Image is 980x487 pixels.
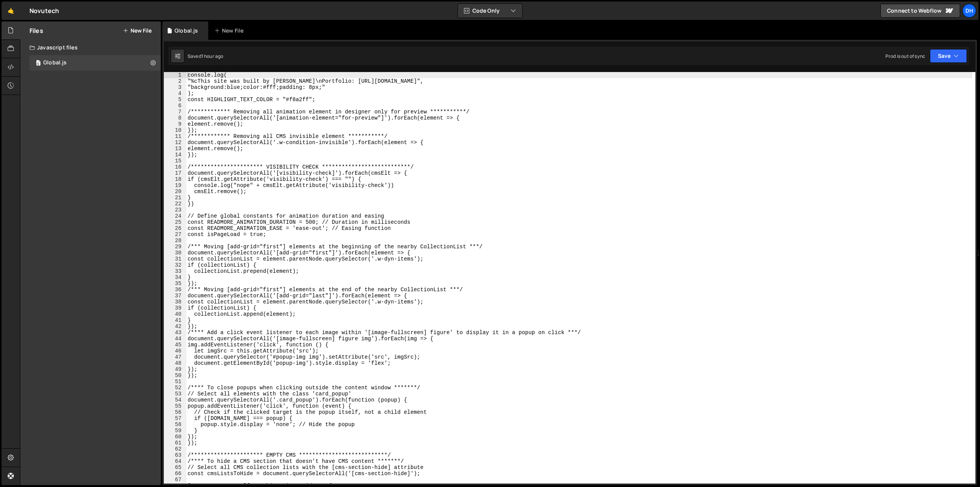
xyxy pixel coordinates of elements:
div: 59 [164,428,186,434]
div: 45 [164,342,186,348]
div: 61 [164,440,186,446]
div: 33 [164,268,186,274]
div: 1 [164,72,186,78]
div: 50 [164,372,186,379]
div: 60 [164,434,186,440]
button: Code Only [458,4,522,18]
div: 43 [164,330,186,336]
div: 18 [164,176,186,182]
div: 25 [164,219,186,225]
div: 37 [164,293,186,299]
div: 7 [164,109,186,115]
span: 0 [36,61,41,67]
div: 44 [164,336,186,342]
div: 48 [164,360,186,366]
div: 64 [164,458,186,464]
div: 8 [164,115,186,121]
a: DH [962,4,976,18]
div: 13 [164,146,186,152]
div: 30 [164,250,186,256]
div: 26 [164,225,186,231]
div: 19 [164,182,186,189]
div: 62 [164,446,186,452]
div: 2 [164,78,186,84]
div: 23 [164,207,186,213]
div: 11 [164,133,186,139]
div: 24 [164,213,186,219]
div: 66 [164,471,186,477]
div: 5 [164,97,186,103]
div: Saved [188,53,223,59]
div: 65 [164,464,186,471]
div: 49 [164,366,186,372]
div: 67 [164,477,186,483]
div: 15 [164,158,186,164]
button: New File [123,28,152,34]
a: 🤙 [2,2,20,20]
div: 14 [164,152,186,158]
div: 36 [164,287,186,293]
div: 39 [164,305,186,311]
div: Prod is out of sync [885,53,925,59]
div: Global.js [43,59,67,66]
div: 3 [164,84,186,90]
div: 53 [164,391,186,397]
div: 4 [164,90,186,97]
div: 27 [164,231,186,238]
div: 51 [164,379,186,385]
h2: Files [29,26,43,35]
div: Global.js [175,27,198,34]
div: 32 [164,262,186,268]
div: 29 [164,244,186,250]
button: Save [930,49,967,63]
div: 1 hour ago [201,53,224,59]
div: 52 [164,385,186,391]
div: 28 [164,238,186,244]
div: 17 [164,170,186,176]
div: 46 [164,348,186,354]
div: 63 [164,452,186,458]
div: New File [214,27,247,34]
div: 56 [164,409,186,415]
div: 38 [164,299,186,305]
div: 42 [164,323,186,330]
div: Novutech [29,6,59,15]
div: 20 [164,189,186,195]
div: 57 [164,415,186,421]
div: 55 [164,403,186,409]
div: 34 [164,274,186,280]
a: Connect to Webflow [880,4,960,18]
div: 40 [164,311,186,317]
div: 58 [164,421,186,428]
div: 54 [164,397,186,403]
div: 6 [164,103,186,109]
div: 41 [164,317,186,323]
div: 22 [164,201,186,207]
div: 8547/17808.js [29,55,161,71]
div: Javascript files [20,40,161,55]
div: 12 [164,139,186,146]
div: 21 [164,195,186,201]
div: 10 [164,127,186,133]
div: 9 [164,121,186,127]
div: 35 [164,280,186,287]
div: 47 [164,354,186,360]
div: 16 [164,164,186,170]
div: 31 [164,256,186,262]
